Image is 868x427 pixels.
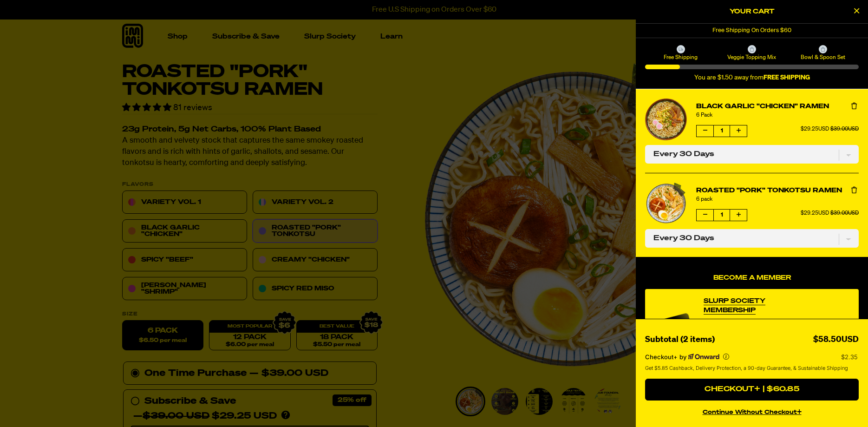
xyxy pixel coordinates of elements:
[764,74,810,81] b: FREE SHIPPING
[645,347,859,379] section: Checkout+
[730,125,747,137] button: Increase quantity of Black Garlic "Chicken" Ramen
[636,24,868,38] div: 1 of 1
[645,99,687,140] a: View details for Black Garlic "Chicken" Ramen
[697,125,713,137] button: Decrease quantity of Black Garlic "Chicken" Ramen
[849,102,859,111] button: Remove Black Garlic "Chicken" Ramen
[830,126,859,132] span: $39.00USD
[696,112,859,119] div: 6 Pack
[646,53,715,61] span: Free Shipping
[645,183,687,224] img: Roasted "Pork" Tonkotsu Ramen
[645,404,859,418] button: continue without Checkout+
[696,102,859,112] a: Black Garlic "Chicken" Ramen
[5,385,87,422] iframe: Marketing Popup
[696,196,859,203] div: 6 pack
[645,229,859,248] select: Subscription delivery frequency
[645,74,859,82] div: You are $1.50 away from
[841,353,859,361] p: $2.35
[653,307,694,349] img: Membership image
[830,210,859,216] span: $39.00USD
[713,125,730,137] span: 1
[718,53,786,61] span: Veggie Topping Mix
[645,145,859,164] select: Subscription delivery frequency
[645,173,859,257] li: product
[789,53,857,61] span: Bowl & Spoon Set
[813,333,859,347] div: $58.50USD
[645,289,859,374] div: Become a Member
[688,354,719,360] a: Powered by Onward
[645,379,859,401] button: Checkout+ | $60.85
[645,335,715,344] span: Subtotal (2 items)
[704,296,805,315] a: View Slurp Society Membership
[645,364,848,372] span: Get $5.85 Cashback, Delivery Protection, a 90-day Guarantee, & Sustainable Shipping
[645,183,687,224] a: View details for Roasted "Pork" Tonkotsu Ramen
[849,5,863,19] button: Close Cart
[849,186,859,195] button: Remove Roasted "Pork" Tonkotsu Ramen
[645,89,859,173] li: product
[645,289,859,367] div: product
[645,99,687,140] img: Black Garlic "Chicken" Ramen
[679,353,686,361] span: by
[723,354,729,360] button: More info
[645,353,678,361] span: Checkout+
[713,210,730,221] span: 1
[730,210,747,221] button: Increase quantity of Roasted "Pork" Tonkotsu Ramen
[696,186,859,196] a: Roasted "Pork" Tonkotsu Ramen
[801,210,829,216] span: $29.25USD
[801,126,829,132] span: $29.25USD
[697,210,713,221] button: Decrease quantity of Roasted "Pork" Tonkotsu Ramen
[645,274,859,282] h4: Become a Member
[645,5,859,19] h2: Your Cart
